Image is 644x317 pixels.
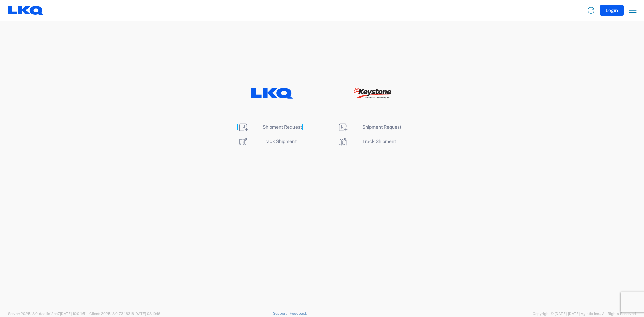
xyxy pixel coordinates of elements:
a: Shipment Request [238,124,302,130]
span: Track Shipment [362,139,396,144]
span: Client: 2025.18.0-7346316 [89,312,160,316]
a: Feedback [290,311,307,315]
span: Track Shipment [263,139,297,144]
a: Track Shipment [238,139,297,144]
span: Copyright © [DATE]-[DATE] Agistix Inc., All Rights Reserved [533,311,636,317]
span: [DATE] 10:04:51 [60,312,86,316]
span: [DATE] 08:10:16 [134,312,160,316]
span: Shipment Request [362,124,401,130]
a: Track Shipment [337,139,396,144]
a: Shipment Request [337,124,401,130]
span: Server: 2025.18.0-daa1fe12ee7 [8,312,86,316]
button: Login [600,5,624,16]
a: Support [273,311,290,315]
span: Shipment Request [263,124,302,130]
